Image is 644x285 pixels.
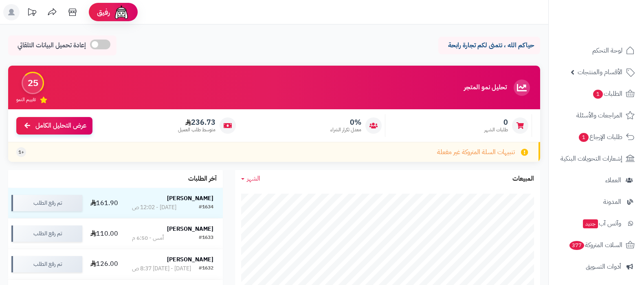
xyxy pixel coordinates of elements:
[132,234,164,242] div: أمس - 6:50 م
[582,218,621,229] span: وآتس آب
[576,110,622,121] span: المراجعات والأسئلة
[578,131,622,143] span: طلبات الإرجاع
[132,265,191,273] div: [DATE] - [DATE] 8:37 ص
[554,214,639,233] a: وآتس آبجديد
[554,170,639,190] a: العملاء
[578,66,622,78] span: الأقسام والمنتجات
[330,126,361,133] span: معدل تكرار الشراء
[583,219,598,228] span: جديد
[554,127,639,147] a: طلبات الإرجاع1
[16,117,92,135] a: عرض التحليل الكامل
[569,239,622,251] span: السلات المتروكة
[464,84,507,91] h3: تحليل نمو المتجر
[444,41,534,50] p: حياكم الله ، نتمنى لكم تجارة رابحة
[199,234,213,242] div: #1633
[605,175,621,186] span: العملاء
[11,195,82,211] div: تم رفع الطلب
[97,7,110,17] span: رفيق
[554,41,639,60] a: لوحة التحكم
[86,249,123,279] td: 126.00
[167,255,213,264] strong: [PERSON_NAME]
[592,45,622,56] span: لوحة التحكم
[589,6,636,23] img: logo-2.png
[247,174,260,183] span: الشهر
[554,192,639,212] a: المدونة
[484,118,508,127] span: 0
[22,4,42,22] a: تحديثات المنصة
[178,118,215,127] span: 236.73
[11,256,82,272] div: تم رفع الطلب
[554,235,639,255] a: السلات المتروكة377
[554,84,639,104] a: الطلبات1
[113,4,130,20] img: ai-face.png
[86,219,123,249] td: 110.00
[86,188,123,218] td: 161.90
[199,265,213,273] div: #1632
[178,126,215,133] span: متوسط طلب العميل
[35,121,86,130] span: عرض التحليل الكامل
[11,225,82,242] div: تم رفع الطلب
[132,203,176,212] div: [DATE] - 12:02 ص
[18,41,86,50] span: إعادة تحميل البيانات التلقائي
[167,225,213,233] strong: [PERSON_NAME]
[18,149,24,156] span: +1
[484,126,508,133] span: طلبات الشهر
[578,133,589,142] span: 1
[554,106,639,125] a: المراجعات والأسئلة
[437,148,515,157] span: تنبيهات السلة المتروكة غير مفعلة
[592,88,622,99] span: الطلبات
[330,118,361,127] span: 0%
[167,194,213,203] strong: [PERSON_NAME]
[188,175,217,183] h3: آخر الطلبات
[554,257,639,276] a: أدوات التسويق
[16,96,36,103] span: تقييم النمو
[241,174,260,183] a: الشهر
[512,175,534,183] h3: المبيعات
[603,196,621,208] span: المدونة
[199,203,213,212] div: #1634
[586,261,621,272] span: أدوات التسويق
[569,241,585,250] span: 377
[560,153,622,164] span: إشعارات التحويلات البنكية
[593,89,603,99] span: 1
[554,149,639,168] a: إشعارات التحويلات البنكية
